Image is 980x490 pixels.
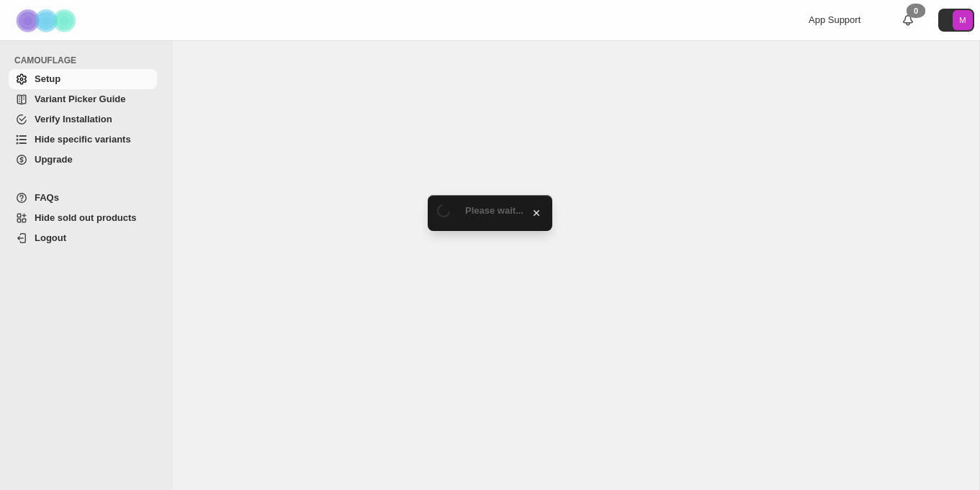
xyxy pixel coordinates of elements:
span: Logout [35,232,66,243]
span: Please wait... [465,205,523,216]
span: Verify Installation [35,114,112,124]
span: CAMOUFLAGE [14,55,163,66]
span: Variant Picker Guide [35,94,125,104]
a: Hide sold out products [9,208,157,228]
span: Hide sold out products [35,212,137,223]
a: Hide specific variants [9,130,157,150]
a: Upgrade [9,150,157,170]
span: FAQs [35,192,59,203]
span: Avatar with initials M [953,10,973,30]
img: Camouflage [12,1,84,40]
a: Setup [9,69,157,89]
a: Variant Picker Guide [9,89,157,109]
span: Upgrade [35,154,73,165]
a: Verify Installation [9,109,157,130]
a: FAQs [9,188,157,208]
text: M [959,16,966,24]
a: Logout [9,228,157,248]
div: 0 [907,4,925,18]
a: 0 [901,13,915,27]
span: Hide specific variants [35,134,131,145]
button: Avatar with initials M [938,9,974,32]
span: App Support [809,14,860,25]
span: Setup [35,73,60,84]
